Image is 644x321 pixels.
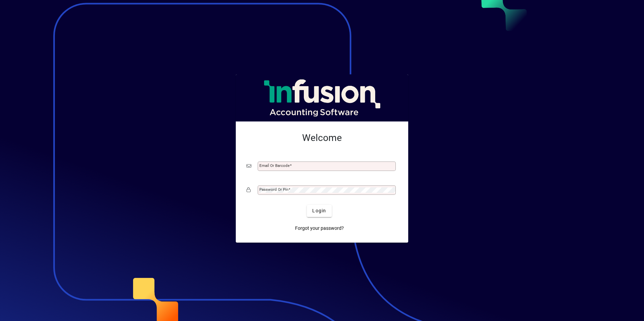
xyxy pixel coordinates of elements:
[292,222,347,235] a: Forgot your password?
[295,225,344,232] span: Forgot your password?
[307,205,331,217] button: Login
[312,207,326,214] span: Login
[259,163,290,168] mat-label: Email or Barcode
[259,187,288,192] mat-label: Password or Pin
[247,132,397,144] h2: Welcome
